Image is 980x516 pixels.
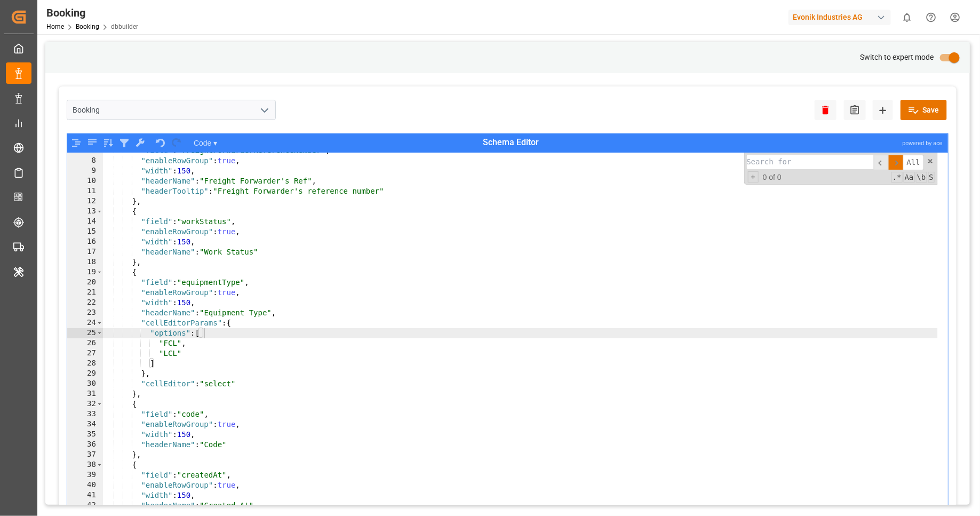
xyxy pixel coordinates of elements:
span: Toggle code folding, rows 25 through 28 [97,328,102,338]
button: Code ▾ [190,136,221,150]
div: 18 [67,257,103,267]
div: 38 [67,460,103,470]
div: 10 [67,176,103,186]
button: Compact JSON data, remove all whitespaces (Ctrl+Shift+I) [85,136,99,150]
div: 8 [67,156,103,166]
div: 26 [67,338,103,348]
div: 31 [67,389,103,399]
div: 41 [67,490,103,501]
div: 14 [67,217,103,227]
div: Schema Editor [483,136,539,149]
span: Search In Selection [928,172,935,182]
div: 9 [67,166,103,176]
div: 40 [67,480,103,490]
span: Toggle code folding, rows 13 through 18 [97,207,102,217]
span: Toggle code folding, rows 24 through 29 [97,318,102,328]
a: powered by ace [897,134,948,152]
div: 21 [67,288,103,298]
div: 22 [67,298,103,308]
div: 15 [67,227,103,237]
div: 23 [67,308,103,318]
span: ​ [888,155,903,170]
button: show 0 new notifications [895,5,919,29]
button: Format JSON data, with proper indentation and line feeds (Ctrl+I) [69,136,83,150]
span: Toggle code folding, rows 32 through 37 [97,399,102,409]
div: 17 [67,247,103,257]
div: 13 [67,207,103,217]
div: 32 [67,399,103,409]
span: RegExp Search [891,172,903,182]
div: 11 [67,186,103,196]
div: Booking [46,5,138,21]
button: Save [901,100,947,120]
span: CaseSensitive Search [904,172,915,182]
div: 16 [67,237,103,247]
button: Sort contents [101,136,115,150]
span: 0 of 0 [759,172,786,182]
div: 37 [67,450,103,460]
div: 24 [67,318,103,328]
a: Booking [76,23,99,30]
div: 27 [67,348,103,359]
span: ​ [874,155,889,170]
button: Redo (Ctrl+Shift+Z) [170,136,184,150]
span: Alt-Enter [903,155,924,170]
button: Repair JSON: fix quotes and escape characters, remove comments and JSONP notation, turn JavaScrip... [133,136,147,150]
button: Undo last action (Ctrl+Z) [154,136,168,150]
span: Toggle code folding, rows 19 through 31 [97,267,102,277]
div: 29 [67,369,103,379]
div: 30 [67,379,103,389]
button: open menu [256,102,272,118]
div: 33 [67,409,103,419]
div: 28 [67,359,103,369]
div: 25 [67,328,103,338]
div: 39 [67,470,103,480]
div: 35 [67,430,103,440]
div: Evonik Industries AG [788,10,891,25]
button: Evonik Industries AG [788,7,895,27]
span: Toggle code folding, rows 38 through 44 [97,460,102,470]
button: Filter, sort, or transform contents [117,136,131,150]
a: Home [46,23,64,30]
button: Help Center [919,5,943,29]
span: Switch to expert mode [860,53,934,61]
input: Type to search/select [67,100,276,120]
input: Search for [747,155,874,169]
div: 20 [67,277,103,288]
div: 36 [67,440,103,450]
div: 19 [67,267,103,277]
div: 12 [67,196,103,207]
span: Toggle Replace mode [748,171,759,182]
div: 34 [67,419,103,430]
div: 42 [67,501,103,511]
span: Whole Word Search [916,172,927,182]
